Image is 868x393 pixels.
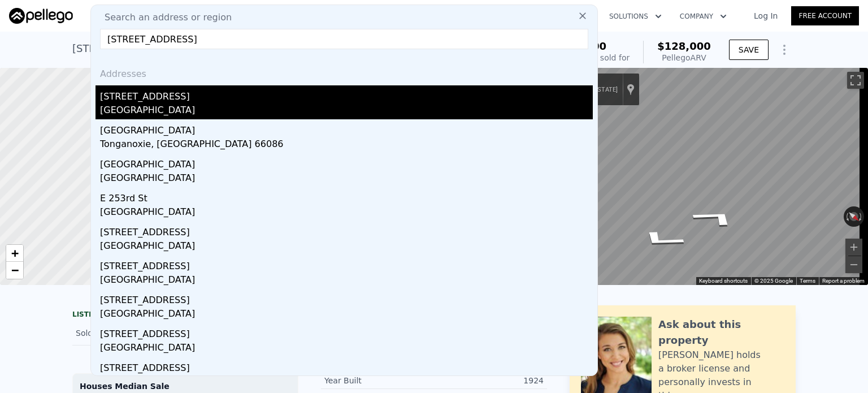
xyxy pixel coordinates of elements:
div: E 253rd St [100,187,593,205]
span: + [11,246,19,260]
button: Keyboard shortcuts [699,277,748,285]
div: [GEOGRAPHIC_DATA] [100,273,593,289]
a: Zoom out [6,262,23,279]
a: Zoom in [6,245,23,262]
div: [STREET_ADDRESS] [100,357,593,375]
span: − [11,263,19,277]
input: Enter an address, city, region, neighborhood or zip code [100,29,588,49]
button: Rotate clockwise [858,206,865,227]
div: Ask about this property [658,317,784,348]
div: [STREET_ADDRESS] [100,85,593,103]
div: [STREET_ADDRESS] [100,255,593,273]
div: Sold [76,326,176,340]
a: Log In [740,10,791,21]
div: [GEOGRAPHIC_DATA] [100,171,593,187]
a: Terms (opens in new tab) [800,278,815,284]
div: [GEOGRAPHIC_DATA] [100,103,593,119]
a: Show location on map [627,83,635,96]
path: Go West, E 16th St [674,204,758,232]
span: Search an address or region [96,11,232,24]
button: Zoom out [845,256,862,273]
button: SAVE [729,40,769,60]
span: $128,000 [657,40,711,52]
div: [GEOGRAPHIC_DATA] [100,119,593,137]
div: [GEOGRAPHIC_DATA] [100,375,593,391]
a: Free Account [791,6,859,25]
div: 1924 [434,375,544,386]
div: [STREET_ADDRESS] [100,289,593,307]
div: Year Built [324,375,434,386]
div: Houses Median Sale [80,381,291,392]
button: Company [671,6,736,27]
div: [GEOGRAPHIC_DATA] [100,153,593,171]
button: Zoom in [845,239,862,256]
div: [STREET_ADDRESS] [100,221,593,239]
div: [STREET_ADDRESS] , [GEOGRAPHIC_DATA] , FL 32206 [72,41,340,57]
div: LISTING & SALE HISTORY [72,310,298,321]
div: Street View [517,68,868,285]
div: [GEOGRAPHIC_DATA] [100,307,593,323]
span: © 2025 Google [754,278,793,284]
div: Tonganoxie, [GEOGRAPHIC_DATA] 66086 [100,137,593,153]
div: [GEOGRAPHIC_DATA] [100,239,593,255]
button: Rotate counterclockwise [844,206,850,227]
div: [GEOGRAPHIC_DATA] [100,205,593,221]
button: Reset the view [843,207,864,227]
div: Addresses [96,58,593,85]
img: Pellego [9,8,73,24]
div: [GEOGRAPHIC_DATA] [100,341,593,357]
div: Map [517,68,868,285]
div: Pellego ARV [657,52,711,63]
button: Show Options [773,38,796,61]
div: [STREET_ADDRESS] [100,323,593,341]
button: Toggle fullscreen view [847,72,864,89]
button: Solutions [600,6,671,27]
a: Report a problem [822,278,865,284]
path: Go East, E 16th St [619,226,704,253]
